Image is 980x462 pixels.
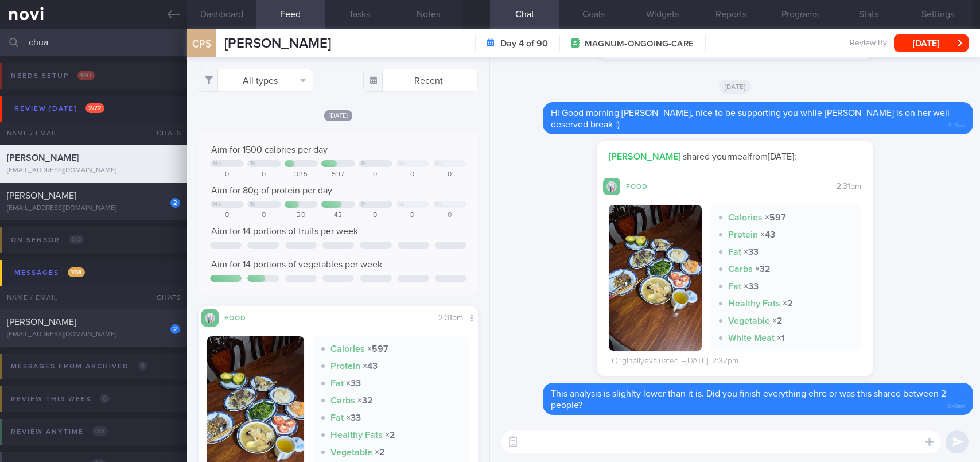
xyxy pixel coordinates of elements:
strong: Calories [728,213,763,222]
strong: Day 4 of 90 [500,38,548,49]
strong: Protein [330,362,360,371]
div: Messages from Archived [8,359,150,374]
span: Aim for 80g of protein per day [211,186,332,195]
strong: Carbs [728,265,753,274]
span: 2:31pm [438,314,463,322]
div: Messages [11,265,88,281]
div: 2 [170,324,180,334]
span: 0 / 3 [69,235,84,244]
strong: × 33 [744,282,759,291]
strong: × 32 [357,396,373,405]
div: 0 [396,170,430,179]
div: Fr [361,161,367,167]
div: 0 [247,211,281,220]
span: [PERSON_NAME] [7,191,76,200]
span: 9:41am [948,119,965,130]
div: [EMAIL_ADDRESS][DOMAIN_NAME] [7,331,180,339]
div: Su [435,201,442,208]
div: 0 [396,211,430,220]
strong: Vegetable [728,316,770,325]
div: Needs setup [8,68,98,84]
div: [EMAIL_ADDRESS][DOMAIN_NAME] [7,166,180,175]
span: 1 / 38 [68,267,85,277]
span: [DATE] [324,110,353,121]
strong: Fat [330,413,344,422]
div: 43 [321,211,355,220]
span: 0 [138,361,147,371]
strong: × 43 [363,362,378,371]
div: 0 [433,170,466,179]
span: [DATE] [719,80,752,94]
strong: Fat [728,282,741,291]
span: 1 / 97 [77,71,95,80]
p: shared your meal from [DATE] : [609,151,861,162]
strong: Healthy Fats [330,430,383,440]
span: Hi Good morning [PERSON_NAME], nice to be supporting you while [PERSON_NAME] is on her well deser... [551,108,950,129]
strong: × 32 [755,265,771,274]
div: Mo [213,201,221,208]
strong: Fat [330,379,344,388]
span: [PERSON_NAME] [7,317,76,327]
div: 0 [247,170,281,179]
div: Food [219,312,265,322]
strong: × 597 [367,344,388,354]
strong: [PERSON_NAME] [609,152,683,161]
div: 0 [210,170,244,179]
strong: × 2 [385,430,395,440]
span: 9:43am [947,399,965,410]
strong: × 1 [777,333,785,343]
strong: × 33 [346,379,361,388]
strong: Calories [330,344,365,354]
div: Mo [213,161,221,167]
div: Chats [141,122,187,145]
strong: × 2 [375,448,385,457]
button: All types [199,69,313,92]
div: Originally evaluated – [DATE], 2:32pm [612,356,738,367]
span: Aim for 1500 calories per day [211,145,328,154]
button: [DATE] [894,34,969,52]
div: Fr [361,201,367,208]
div: 0 [359,170,392,179]
strong: White Meat [728,333,775,343]
div: 2 [170,198,180,208]
div: 335 [285,170,318,179]
span: [PERSON_NAME] [224,37,331,51]
strong: × 33 [346,413,361,422]
span: Aim for 14 portions of fruits per week [211,227,358,236]
div: Sa [399,201,405,208]
strong: × 597 [765,213,786,222]
div: Tu [250,201,256,208]
div: 30 [285,211,318,220]
div: 0 [210,211,244,220]
div: Review this week [8,391,112,407]
div: CPS [184,22,219,66]
strong: Vegetable [330,448,372,457]
strong: × 2 [783,299,793,308]
div: [EMAIL_ADDRESS][DOMAIN_NAME] [7,204,180,213]
span: [PERSON_NAME] [7,153,79,162]
span: 0 [100,394,110,403]
strong: Fat [728,247,741,257]
strong: Carbs [330,396,355,405]
div: Tu [250,161,256,167]
span: MAGNUM-ONGOING-CARE [585,38,694,50]
div: 0 [433,211,466,220]
strong: × 2 [772,316,783,325]
span: 2:31pm [837,183,861,191]
strong: × 43 [760,230,775,239]
div: Review anytime [8,424,111,440]
span: Aim for 14 portions of vegetables per week [211,260,382,269]
div: Chats [141,286,187,309]
div: On sensor [8,232,87,248]
span: Review By [850,38,887,49]
strong: × 33 [744,247,759,257]
span: This analysis is slighlty lower than it is. Did you finish everything ehre or was this shared bet... [551,389,946,410]
div: Sa [399,161,405,167]
span: 2 / 72 [85,103,104,113]
span: 0 / 5 [92,426,108,436]
strong: Protein [728,230,758,239]
div: Food [620,181,666,191]
div: 597 [321,170,355,179]
div: Review [DATE] [11,101,107,117]
div: 0 [359,211,392,220]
